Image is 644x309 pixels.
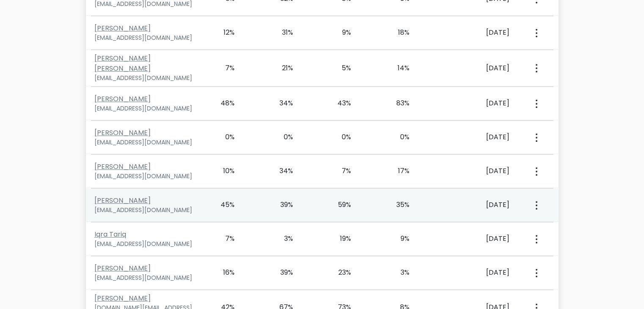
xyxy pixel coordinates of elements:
[94,196,151,205] a: [PERSON_NAME]
[211,200,235,210] div: 45%
[94,128,151,138] a: [PERSON_NAME]
[385,166,409,176] div: 17%
[385,268,409,278] div: 3%
[444,132,509,142] div: [DATE]
[211,28,235,38] div: 12%
[269,166,293,176] div: 34%
[94,206,201,215] div: [EMAIL_ADDRESS][DOMAIN_NAME]
[385,98,409,108] div: 83%
[444,166,509,176] div: [DATE]
[94,94,151,104] a: [PERSON_NAME]
[269,132,293,142] div: 0%
[211,234,235,244] div: 7%
[94,293,151,303] a: [PERSON_NAME]
[211,63,235,73] div: 7%
[385,63,409,73] div: 14%
[94,33,201,42] div: [EMAIL_ADDRESS][DOMAIN_NAME]
[269,63,293,73] div: 21%
[444,200,509,210] div: [DATE]
[94,53,151,73] a: [PERSON_NAME] [PERSON_NAME]
[444,234,509,244] div: [DATE]
[94,273,201,282] div: [EMAIL_ADDRESS][DOMAIN_NAME]
[94,172,201,181] div: [EMAIL_ADDRESS][DOMAIN_NAME]
[94,162,151,171] a: [PERSON_NAME]
[94,104,201,113] div: [EMAIL_ADDRESS][DOMAIN_NAME]
[94,138,201,147] div: [EMAIL_ADDRESS][DOMAIN_NAME]
[269,200,293,210] div: 39%
[211,268,235,278] div: 16%
[327,98,351,108] div: 43%
[327,28,351,38] div: 9%
[211,166,235,176] div: 10%
[94,74,201,83] div: [EMAIL_ADDRESS][DOMAIN_NAME]
[327,166,351,176] div: 7%
[94,240,201,248] div: [EMAIL_ADDRESS][DOMAIN_NAME]
[385,28,409,38] div: 18%
[444,63,509,73] div: [DATE]
[269,234,293,244] div: 3%
[327,234,351,244] div: 19%
[385,234,409,244] div: 9%
[327,63,351,73] div: 5%
[94,263,151,273] a: [PERSON_NAME]
[327,268,351,278] div: 23%
[269,268,293,278] div: 39%
[94,229,126,239] a: Iqra Tariq
[211,132,235,142] div: 0%
[444,268,509,278] div: [DATE]
[444,28,509,38] div: [DATE]
[269,28,293,38] div: 31%
[269,98,293,108] div: 34%
[444,98,509,108] div: [DATE]
[385,132,409,142] div: 0%
[211,98,235,108] div: 48%
[327,132,351,142] div: 0%
[94,23,151,33] a: [PERSON_NAME]
[327,200,351,210] div: 59%
[385,200,409,210] div: 35%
